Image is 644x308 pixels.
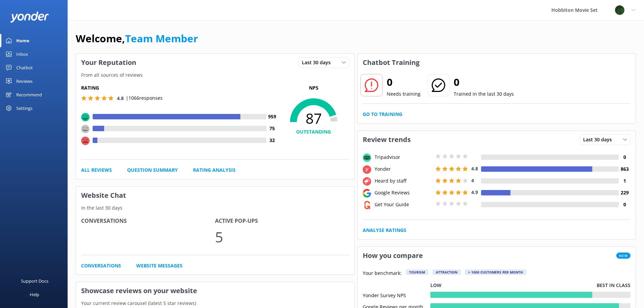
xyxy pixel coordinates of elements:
h4: 229 [619,189,630,196]
a: Conversations [81,262,121,269]
h4: 1 [619,177,630,185]
div: Google Reviews [373,189,434,196]
span: 4.8 [471,165,478,172]
a: Team Member [125,31,198,45]
h3: Showcase reviews on your website [76,282,354,300]
h4: OUTSTANDING [278,128,349,136]
h3: How you compare [358,247,428,264]
p: Low [430,282,442,289]
p: Needs training [387,90,421,98]
div: Chatbot [16,61,33,74]
h1: Welcome, [76,30,198,47]
h4: 0 [619,201,630,208]
h4: 959 [266,113,278,120]
p: Your benchmark: [363,269,402,278]
p: Your current review carousel (latest 5 star reviews) [76,300,354,307]
p: | 1066 responses [126,94,163,102]
span: Last 30 days [583,136,616,143]
span: New [616,253,630,259]
span: 4 [471,177,474,184]
span: 4.8 [117,95,124,101]
div: Settings [16,101,32,115]
div: Inbox [16,47,28,61]
div: Yonder [373,165,434,173]
div: Attraction [432,269,461,275]
h4: 863 [619,165,630,173]
h4: Conversations [81,217,215,226]
div: Tripadvisor [373,153,434,161]
a: Rating Analysis [193,166,236,174]
p: Best in class [597,282,630,289]
h3: Website Chat [76,187,354,204]
h3: Chatbot Training [358,54,425,71]
h2: 0 [387,74,421,90]
span: 4.9 [471,189,478,195]
h4: 75 [266,125,278,132]
a: Question Summary [127,166,178,174]
img: yonder-white-logo.png [10,11,49,23]
a: Analyse Ratings [363,227,406,234]
div: > 1000 customers per month [465,269,526,275]
div: Tourism [406,269,428,275]
div: Home [16,34,29,47]
h4: 0 [619,153,630,161]
p: 5 [215,226,349,248]
a: Go to Training [363,111,402,118]
p: In the last 30 days [76,204,354,212]
h5: Rating [81,84,278,92]
h2: 0 [454,74,514,90]
h4: Active Pop-ups [215,217,349,226]
div: Recommend [16,88,42,101]
a: All Reviews [81,166,112,174]
span: 87 [278,110,349,127]
div: Heard by staff [373,177,434,185]
h3: Review trends [358,131,416,148]
p: From all sources of reviews [76,71,354,79]
span: Last 30 days [302,59,335,66]
a: Website Messages [136,262,183,269]
h3: Your Reputation [76,54,141,71]
div: Get Your Guide [373,201,434,208]
div: Help [30,288,39,301]
h4: 32 [266,137,278,144]
div: Support Docs [21,274,48,288]
img: 34-1625720359.png [615,5,625,15]
p: NPS [278,84,349,92]
p: Trained in the last 30 days [454,90,514,98]
div: Reviews [16,74,32,88]
div: Yonder Survey NPS [363,292,430,298]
